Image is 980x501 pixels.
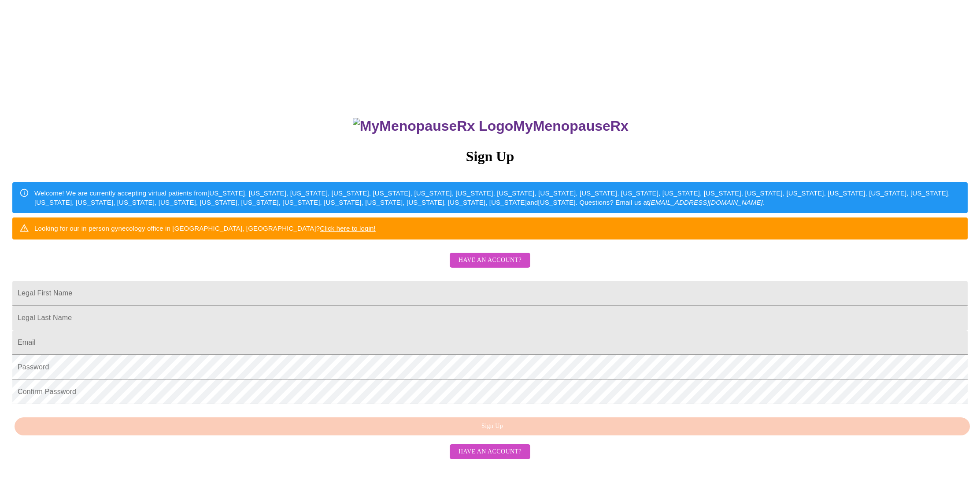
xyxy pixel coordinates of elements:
[447,447,533,455] a: Have an account?
[450,253,530,268] button: Have an account?
[34,185,961,211] div: Welcome! We are currently accepting virtual patients from [US_STATE], [US_STATE], [US_STATE], [US...
[14,118,968,134] h3: MyMenopauseRx
[34,220,376,236] div: Looking for our in person gynecology office in [GEOGRAPHIC_DATA], [GEOGRAPHIC_DATA]?
[459,446,521,457] span: Have an account?
[649,199,763,206] em: [EMAIL_ADDRESS][DOMAIN_NAME]
[320,225,376,232] a: Click here to login!
[12,148,968,165] h3: Sign Up
[447,262,533,270] a: Have an account?
[459,255,521,266] span: Have an account?
[450,444,530,460] button: Have an account?
[353,118,513,134] img: MyMenopauseRx Logo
